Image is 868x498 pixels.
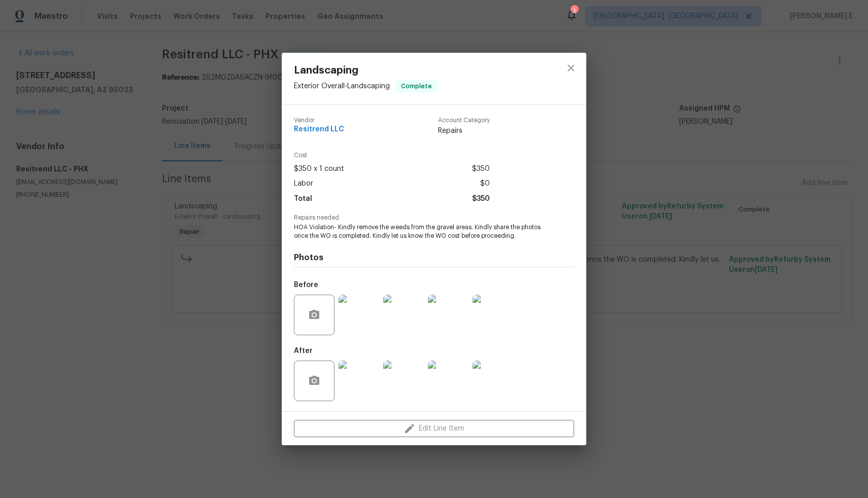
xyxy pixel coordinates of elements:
[480,176,490,191] span: $0
[472,162,490,176] span: $350
[294,83,390,90] span: Exterior Overall - Landscaping
[294,253,574,263] h4: Photos
[397,81,436,91] span: Complete
[294,126,344,133] span: Resitrend LLC
[571,6,578,16] div: 1
[294,281,318,289] h5: Before
[438,126,490,136] span: Repairs
[294,152,490,159] span: Cost
[294,192,312,206] span: Total
[472,192,490,206] span: $350
[438,117,490,124] span: Account Category
[294,347,313,354] h5: After
[294,162,344,176] span: $350 x 1 count
[294,117,344,124] span: Vendor
[294,65,437,76] span: Landscaping
[294,215,574,221] span: Repairs needed
[294,176,313,191] span: Labor
[294,223,546,240] span: HOA Violation- Kindly remove the weeds from the gravel areas. Kindly share the photos once the WO...
[559,56,583,80] button: close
